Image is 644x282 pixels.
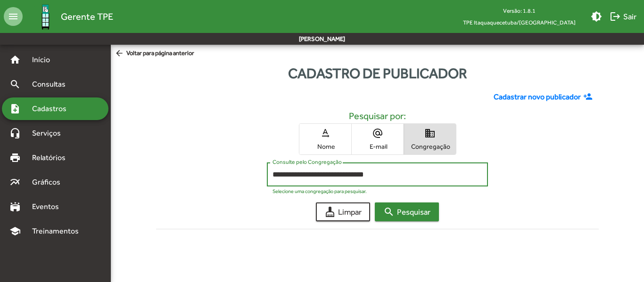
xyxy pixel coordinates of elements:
span: TPE Itaquaquecetuba/[GEOGRAPHIC_DATA] [455,16,583,28]
mat-icon: menu [4,7,23,26]
mat-icon: person_add [583,92,595,102]
div: Cadastro de publicador [111,63,644,84]
button: Congregação [404,124,456,154]
span: Cadastrar novo publicador [494,91,581,103]
mat-icon: brightness_medium [591,11,602,22]
mat-icon: domain [424,128,436,139]
span: Consultas [26,79,78,90]
span: Pesquisar [383,203,430,220]
mat-icon: note_add [9,103,21,114]
mat-hint: Selecione uma congregação para pesquisar. [272,188,367,194]
mat-icon: home [9,54,21,65]
mat-icon: logout [610,11,621,22]
mat-icon: alternate_email [372,128,383,139]
span: Nome [302,142,349,151]
span: Treinamentos [26,226,90,237]
mat-icon: stadium [9,201,21,212]
img: Logo [30,1,61,32]
mat-icon: arrow_back [115,48,126,59]
mat-icon: headset_mic [9,128,21,139]
mat-icon: search [9,79,21,90]
a: Gerente TPE [23,1,113,32]
button: Limpar [316,202,370,221]
button: E-mail [352,124,404,154]
span: Voltar para página anterior [115,48,194,59]
mat-icon: search [383,206,395,218]
h5: Pesquisar por: [164,110,591,121]
span: Início [26,54,64,65]
div: Versão: 1.8.1 [455,5,583,16]
span: Serviços [26,128,74,139]
button: Nome [299,124,351,154]
button: Sair [606,8,640,25]
span: Gráficos [26,177,73,188]
span: Sair [610,8,636,25]
span: Congregação [406,142,454,151]
button: Pesquisar [375,202,439,221]
mat-icon: print [9,152,21,163]
span: Limpar [324,203,362,220]
span: Eventos [26,201,72,212]
span: Gerente TPE [61,9,113,24]
mat-icon: text_rotation_none [320,128,331,139]
mat-icon: multiline_chart [9,177,21,188]
span: E-mail [354,142,401,151]
span: Cadastros [26,103,79,114]
span: Relatórios [26,152,78,163]
mat-icon: cleaning_services [324,206,336,218]
mat-icon: school [9,226,21,237]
